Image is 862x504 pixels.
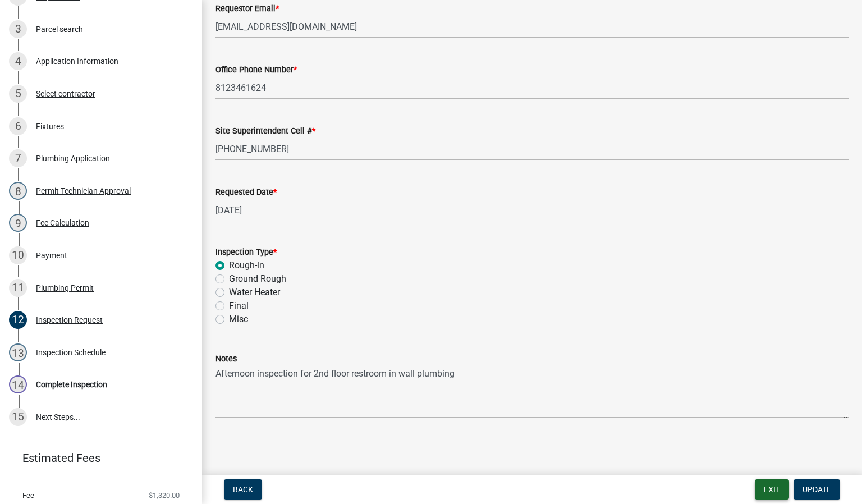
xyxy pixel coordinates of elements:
div: 13 [9,343,27,361]
div: 11 [9,279,27,297]
button: Update [794,479,840,500]
div: 7 [9,149,27,167]
label: Inspection Type [215,249,277,256]
span: $1,320.00 [149,492,180,499]
label: Notes [215,355,237,363]
div: Inspection Schedule [36,349,106,356]
div: 3 [9,20,27,38]
div: Fee Calculation [36,219,89,227]
div: Fixtures [36,122,64,130]
div: Select contractor [36,90,95,98]
input: mm/dd/yyyy [215,199,318,222]
div: 8 [9,182,27,200]
div: 5 [9,85,27,103]
div: Application Information [36,57,118,65]
div: Permit Technician Approval [36,187,131,195]
div: Inspection Request [36,316,103,324]
div: Complete Inspection [36,381,107,388]
label: Ground Rough [229,272,286,286]
div: 12 [9,311,27,329]
div: 15 [9,408,27,426]
span: Update [803,485,831,494]
label: Requested Date [215,189,277,196]
div: 9 [9,214,27,232]
span: Fee [22,492,34,499]
div: 14 [9,375,27,393]
label: Rough-in [229,259,264,272]
label: Final [229,299,249,313]
button: Exit [755,479,789,500]
span: Back [233,485,253,494]
div: Plumbing Permit [36,284,94,292]
div: 4 [9,52,27,70]
label: Requestor Email [215,5,279,13]
button: Back [224,479,262,500]
label: Office Phone Number [215,66,297,74]
a: Estimated Fees [9,447,184,469]
div: Parcel search [36,25,83,33]
div: 6 [9,117,27,135]
label: Water Heater [229,286,280,299]
label: Site Superintendent Cell # [215,127,315,135]
label: Misc [229,313,248,326]
div: Payment [36,251,67,259]
div: 10 [9,246,27,264]
div: Plumbing Application [36,154,110,162]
